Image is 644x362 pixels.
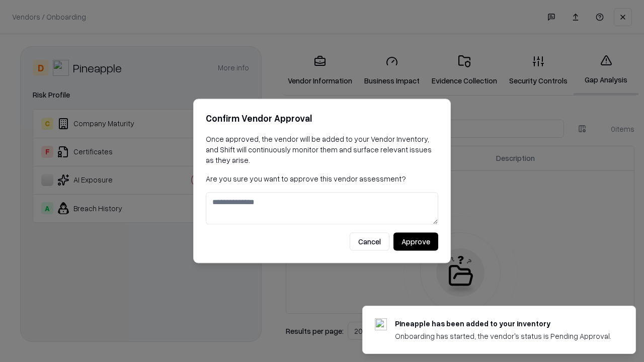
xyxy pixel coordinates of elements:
div: Onboarding has started, the vendor's status is Pending Approval. [395,331,611,341]
div: Pineapple has been added to your inventory [395,318,611,329]
button: Cancel [350,233,389,251]
p: Are you sure you want to approve this vendor assessment? [206,173,438,184]
button: Approve [393,233,438,251]
p: Once approved, the vendor will be added to your Vendor Inventory, and Shift will continuously mon... [206,134,438,165]
h2: Confirm Vendor Approval [206,111,438,126]
img: pineappleenergy.com [375,318,387,330]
